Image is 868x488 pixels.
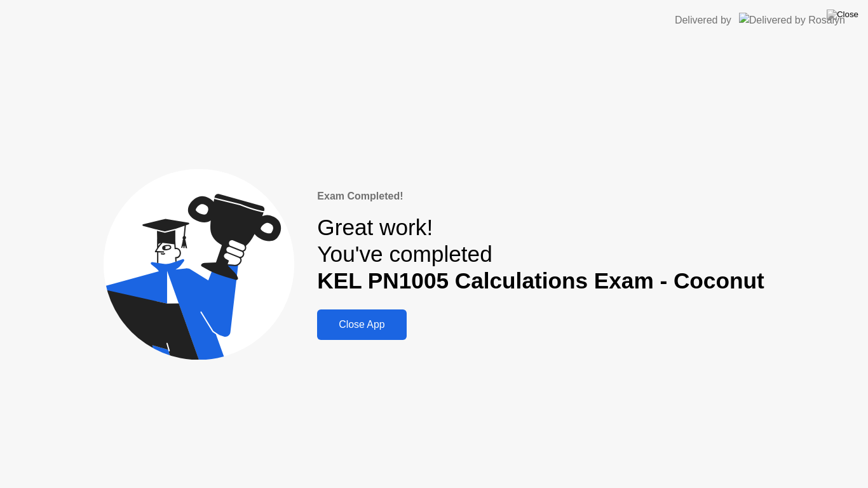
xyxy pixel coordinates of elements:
button: Close App [317,309,406,340]
div: Exam Completed! [317,189,764,204]
img: Close [827,10,858,20]
b: KEL PN1005 Calculations Exam - Coconut [317,268,764,293]
div: Close App [321,319,402,330]
div: Delivered by [675,13,731,28]
img: Delivered by Rosalyn [739,13,845,27]
div: Great work! You've completed [317,214,764,295]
